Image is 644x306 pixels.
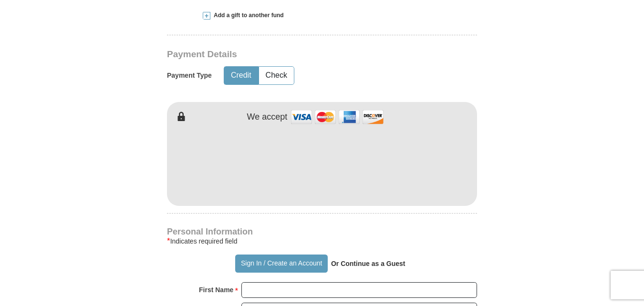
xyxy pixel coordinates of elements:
[167,49,410,60] h3: Payment Details
[210,11,284,20] span: Add a gift to another fund
[224,67,258,84] button: Credit
[259,67,294,84] button: Check
[235,255,327,273] button: Sign In / Create an Account
[331,260,405,267] strong: Or Continue as a Guest
[199,283,233,296] strong: First Name
[167,71,212,80] h5: Payment Type
[247,112,288,122] h4: We accept
[290,107,385,127] img: credit cards accepted
[167,235,477,247] div: Indicates required field
[167,228,477,235] h4: Personal Information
